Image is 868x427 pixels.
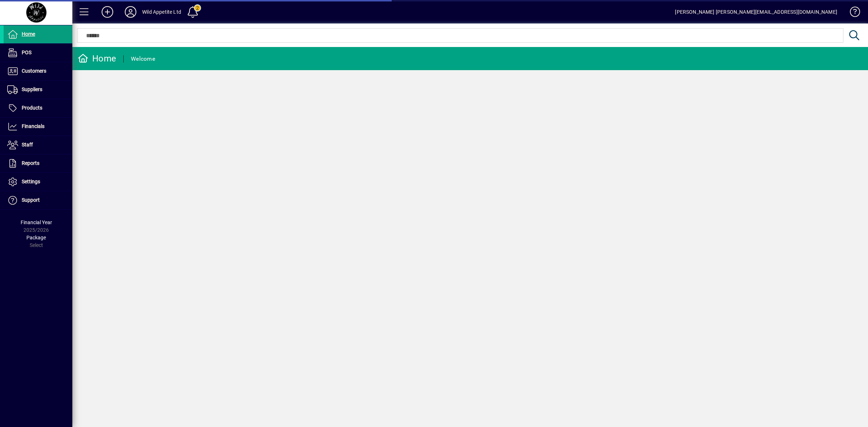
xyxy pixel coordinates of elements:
[22,123,44,129] span: Financials
[22,68,46,74] span: Customers
[4,118,72,136] a: Financials
[844,1,859,25] a: Knowledge Base
[119,5,142,18] button: Profile
[22,179,40,184] span: Settings
[4,136,72,154] a: Staff
[675,6,837,18] div: [PERSON_NAME] [PERSON_NAME][EMAIL_ADDRESS][DOMAIN_NAME]
[96,5,119,18] button: Add
[22,31,35,37] span: Home
[4,62,72,80] a: Customers
[78,53,116,64] div: Home
[26,235,46,240] span: Package
[22,160,39,166] span: Reports
[22,105,42,111] span: Products
[22,197,40,203] span: Support
[4,154,72,172] a: Reports
[22,50,31,55] span: POS
[4,99,72,117] a: Products
[4,81,72,99] a: Suppliers
[4,44,72,62] a: POS
[4,191,72,209] a: Support
[131,53,155,65] div: Welcome
[21,219,52,225] span: Financial Year
[4,173,72,191] a: Settings
[22,142,33,148] span: Staff
[22,86,42,92] span: Suppliers
[142,6,181,18] div: Wild Appetite Ltd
